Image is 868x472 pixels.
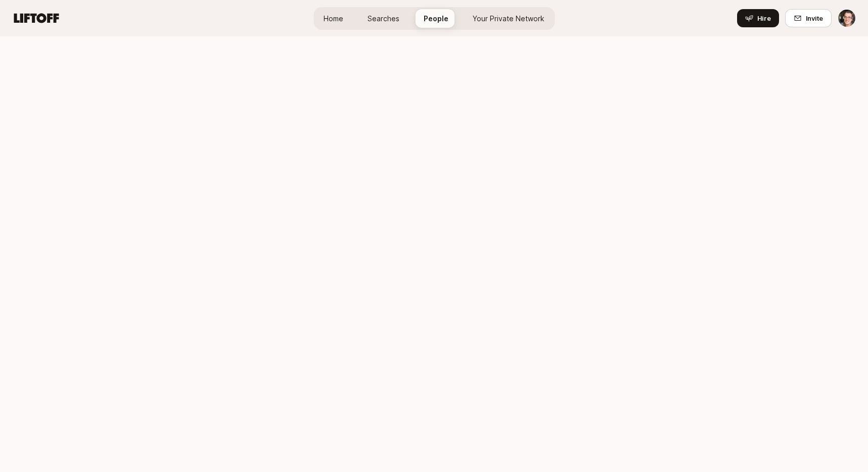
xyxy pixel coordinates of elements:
span: Hire [757,13,771,23]
button: Eric Smith [838,9,856,27]
img: Eric Smith [838,10,855,27]
a: Your Private Network [465,9,553,28]
span: Searches [368,13,399,24]
span: Home [324,13,343,24]
span: Invite [806,13,823,23]
button: Invite [785,9,832,27]
a: Home [315,9,351,28]
a: People [416,9,456,28]
a: Searches [359,9,407,28]
span: People [424,13,448,24]
button: Hire [737,9,779,27]
span: Your Private Network [473,13,544,24]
